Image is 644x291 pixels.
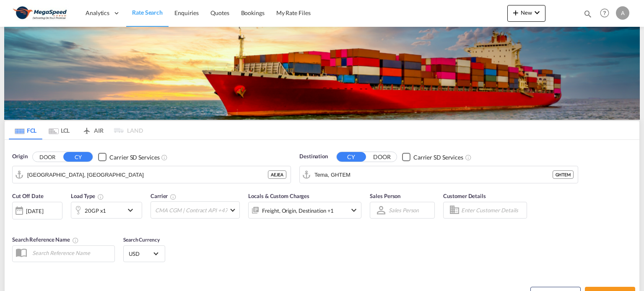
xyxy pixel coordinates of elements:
[28,247,114,259] input: Search Reference Name
[262,205,334,216] div: Freight Origin Destination Factory Stuffing
[370,193,400,199] span: Sales Person
[72,237,79,244] md-icon: Your search will be saved by the below given name
[248,193,309,199] span: Locals & Custom Charges
[33,152,62,162] button: DOOR
[337,152,366,162] button: CY
[170,193,177,200] md-icon: The selected Trucker/Carrierwill be displayed in the rate results If the rates are from another f...
[367,152,397,162] button: DOOR
[443,193,486,199] span: Customer Details
[128,247,161,260] md-select: Select Currency: $ USDUnited States Dollar
[553,170,574,179] div: GHTEM
[465,154,472,161] md-icon: Unchecked: Search for CY (Container Yard) services for all selected carriers.Checked : Search for...
[63,152,93,162] button: CY
[299,152,328,161] span: Destination
[461,204,524,216] input: Enter Customer Details
[98,152,159,161] md-checkbox: Checkbox No Ink
[597,6,612,20] span: Help
[125,205,140,215] md-icon: icon-chevron-down
[507,5,545,22] button: icon-plus 400-fgNewicon-chevron-down
[616,6,629,20] div: A
[161,154,168,161] md-icon: Unchecked: Search for CY (Container Yard) services for all selected carriers.Checked : Search for...
[174,9,199,16] span: Enquiries
[151,193,177,199] span: Carrier
[248,202,361,219] div: Freight Origin Destination Factory Stuffingicon-chevron-down
[300,166,578,183] md-input-container: Tema, GHTEM
[82,126,92,132] md-icon: icon-airplane
[76,121,109,139] md-tab-item: AIR
[71,202,142,219] div: 20GP x1icon-chevron-down
[583,9,592,18] md-icon: icon-magnify
[26,207,43,215] div: [DATE]
[12,202,62,219] div: [DATE]
[4,27,640,120] img: LCL+%26+FCL+BACKGROUND.png
[132,9,163,16] span: Rate Search
[314,168,553,181] input: Search by Port
[402,152,463,161] md-checkbox: Checkbox No Ink
[86,9,109,17] span: Analytics
[27,168,268,181] input: Search by Port
[12,193,44,199] span: Cut Off Date
[9,121,42,139] md-tab-item: FCL
[123,237,160,243] span: Search Currency
[511,9,542,16] span: New
[511,8,521,18] md-icon: icon-plus 400-fg
[129,250,152,258] span: USD
[12,152,27,161] span: Origin
[71,193,104,199] span: Load Type
[42,121,76,139] md-tab-item: LCL
[241,9,265,16] span: Bookings
[9,121,143,139] md-pagination-wrapper: Use the left and right arrow keys to navigate between tabs
[97,193,104,200] md-icon: icon-information-outline
[12,219,18,230] md-datepicker: Select
[109,153,159,162] div: Carrier SD Services
[13,166,291,183] md-input-container: Jebel Ali, AEJEA
[597,6,616,21] div: Help
[388,204,420,216] md-select: Sales Person
[13,4,69,23] img: ad002ba0aea611eda5429768204679d3.JPG
[85,205,106,216] div: 20GP x1
[532,8,542,18] md-icon: icon-chevron-down
[583,9,592,22] div: icon-magnify
[12,236,79,243] span: Search Reference Name
[413,153,463,162] div: Carrier SD Services
[268,170,286,179] div: AEJEA
[210,9,229,16] span: Quotes
[276,9,311,16] span: My Rate Files
[349,205,359,215] md-icon: icon-chevron-down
